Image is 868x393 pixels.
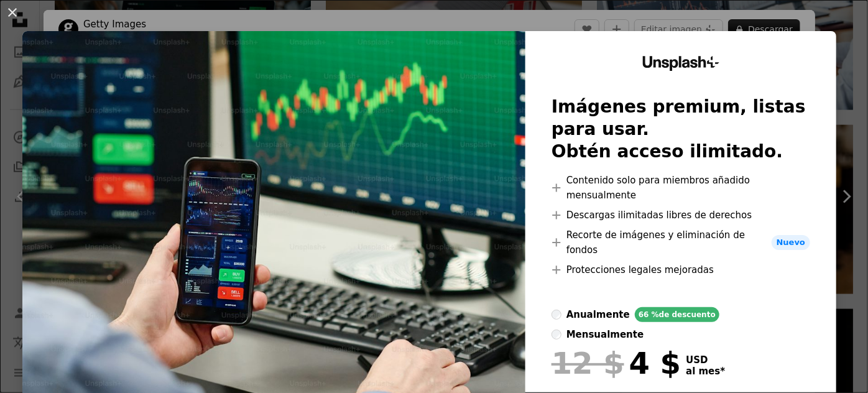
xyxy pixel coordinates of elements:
input: mensualmente [552,330,561,340]
span: al mes * [686,366,725,377]
span: Nuevo [772,235,810,250]
div: 66 % de descuento [635,307,719,322]
div: 4 $ [552,347,681,379]
span: USD [686,354,725,366]
li: Protecciones legales mejoradas [552,262,810,277]
div: anualmente [566,307,630,322]
input: anualmente66 %de descuento [552,310,561,320]
li: Descargas ilimitadas libres de derechos [552,208,810,223]
li: Recorte de imágenes y eliminación de fondos [552,228,810,257]
div: mensualmente [566,327,644,342]
h2: Imágenes premium, listas para usar. Obtén acceso ilimitado. [552,96,810,163]
span: 12 $ [552,347,624,379]
li: Contenido solo para miembros añadido mensualmente [552,173,810,203]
